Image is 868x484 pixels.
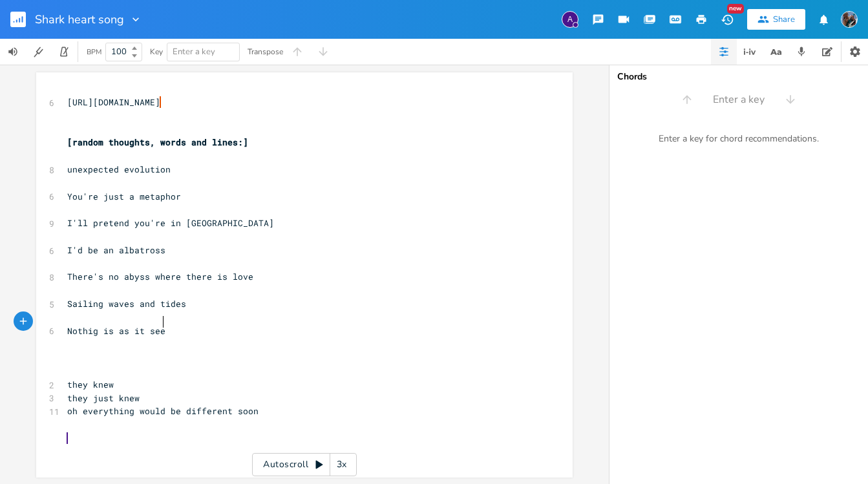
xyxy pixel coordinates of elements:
[67,298,186,310] span: Sailing waves and tides
[35,14,124,25] span: Shark heart song
[67,325,165,337] span: Nothig is as it see
[67,96,160,108] span: [URL][DOMAIN_NAME]
[609,125,868,153] div: Enter a key for chord recommendations.
[67,271,253,282] span: There's no abyss where there is love
[87,48,101,56] div: BPM
[747,9,805,30] button: Share
[67,392,140,404] span: they just knew
[67,136,248,148] span: [random thoughts, words and lines:]
[714,8,740,31] button: New
[248,48,283,56] div: Transpose
[67,191,181,202] span: You're just a metaphor
[330,453,354,476] div: 3x
[562,11,578,28] div: alliemoss
[773,14,795,25] div: Share
[617,72,860,81] div: Chords
[67,163,171,175] span: unexpected evolution
[173,46,215,58] span: Enter a key
[67,217,274,229] span: I'll pretend you're in [GEOGRAPHIC_DATA]
[67,379,114,390] span: they knew
[841,11,858,28] img: Teresa Chandler
[150,48,163,56] div: Key
[252,453,357,476] div: Autoscroll
[727,4,744,14] div: New
[713,92,765,107] span: Enter a key
[67,405,259,417] span: oh everything would be different soon
[67,244,165,256] span: I'd be an albatross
